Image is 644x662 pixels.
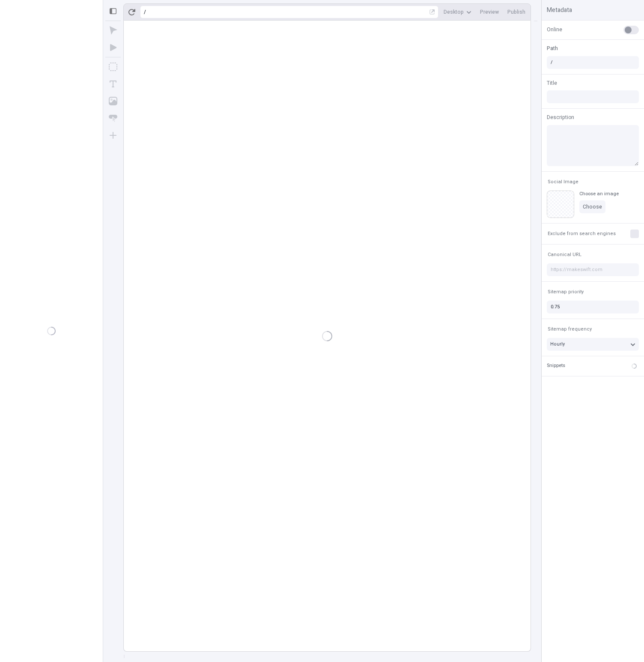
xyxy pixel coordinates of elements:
button: Sitemap frequency [546,324,593,334]
button: Social Image [546,177,580,187]
span: Preview [480,9,499,15]
button: Box [105,59,121,75]
button: Text [105,76,121,92]
button: Sitemap priority [546,287,585,297]
span: Title [547,79,557,87]
span: Publish [507,9,525,15]
div: / [144,9,146,15]
input: https://makeswift.com [547,263,639,276]
div: Choose an image [579,191,619,197]
span: Canonical URL [548,251,581,258]
span: Sitemap frequency [548,326,592,332]
span: Choose [583,203,602,210]
button: Hourly [547,338,639,351]
span: Path [547,45,558,52]
button: Image [105,93,121,109]
button: Choose [579,200,605,213]
span: Description [547,113,574,121]
button: Preview [477,6,502,18]
button: Publish [504,6,529,18]
div: Snippets [547,362,565,370]
button: Exclude from search engines [546,229,617,239]
span: Desktop [444,9,464,15]
button: Desktop [440,6,475,18]
button: Button [105,110,121,126]
span: Exclude from search engines [548,230,616,237]
button: Canonical URL [546,250,583,260]
span: Social Image [548,179,578,185]
span: Hourly [550,340,565,348]
span: Sitemap priority [548,289,584,295]
span: Online [547,26,562,33]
